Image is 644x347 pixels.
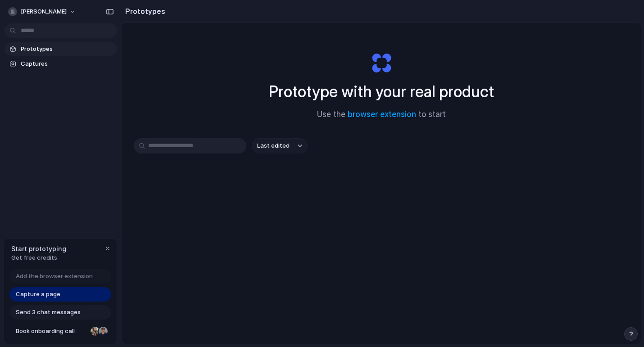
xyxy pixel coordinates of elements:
[90,326,100,337] div: Nicole Kubica
[348,110,416,119] a: browser extension
[16,327,87,336] span: Book onboarding call
[257,141,290,150] span: Last edited
[269,80,494,104] h1: Prototype with your real product
[252,138,308,153] button: Last edited
[5,42,117,56] a: Prototypes
[9,324,111,338] a: Book onboarding call
[16,290,60,299] span: Capture a page
[5,57,117,71] a: Captures
[21,45,113,54] span: Prototypes
[21,59,113,68] span: Captures
[5,5,81,19] button: [PERSON_NAME]
[21,7,67,16] span: [PERSON_NAME]
[98,326,109,337] div: Christian Iacullo
[11,244,66,253] span: Start prototyping
[11,253,66,262] span: Get free credits
[16,308,81,317] span: Send 3 chat messages
[16,272,93,281] span: Add the browser extension
[122,6,165,17] h2: Prototypes
[317,109,446,121] span: Use the to start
